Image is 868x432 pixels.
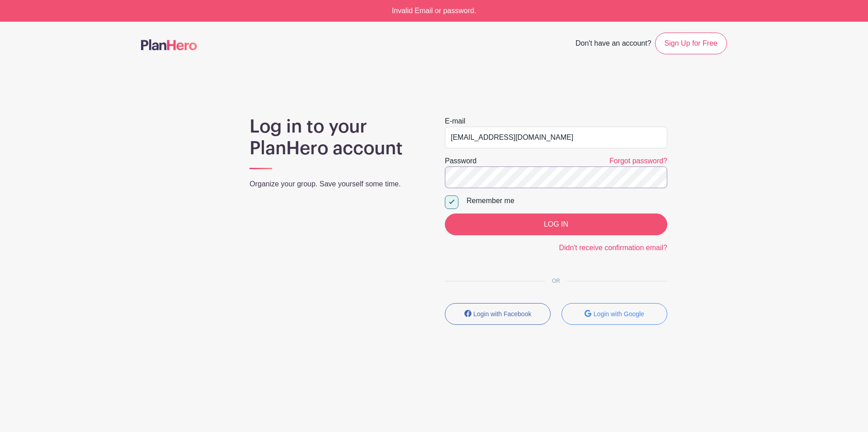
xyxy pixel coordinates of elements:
[545,278,567,284] span: OR
[445,303,551,325] button: Login with Facebook
[445,214,667,235] input: LOG IN
[576,34,651,54] span: Don't have an account?
[467,195,667,206] div: Remember me
[445,116,465,127] label: E-mail
[250,116,423,159] h1: Log in to your PlanHero account
[445,127,667,148] input: e.g. julie@eventco.com
[561,303,667,325] button: Login with Google
[473,310,531,318] small: Login with Facebook
[609,157,667,165] a: Forgot password?
[559,244,667,252] a: Didn't receive confirmation email?
[141,39,197,50] img: logo-507f7623f17ff9eddc593b1ce0a138ce2505c220e1c5a4e2b4648c50719b7d32.svg
[594,310,644,318] small: Login with Google
[445,156,476,166] label: Password
[655,33,727,54] a: Sign Up for Free
[250,179,423,190] p: Organize your group. Save yourself some time.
